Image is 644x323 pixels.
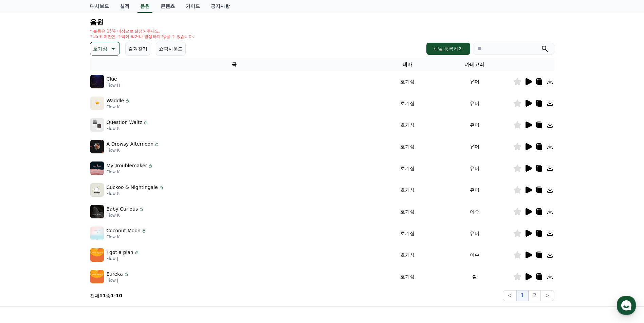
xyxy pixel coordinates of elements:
[379,71,437,92] td: 호기심
[88,215,130,232] a: 설정
[107,271,123,278] p: Eureka
[90,75,104,88] img: music
[437,201,513,222] td: 이슈
[379,244,437,266] td: 호기심
[107,83,120,88] p: Flow H
[116,293,122,298] strong: 10
[437,58,513,71] th: 카테고리
[437,222,513,244] td: 유머
[90,292,123,299] p: 전체 중 -
[90,205,104,218] img: music
[90,96,104,110] img: music
[90,118,104,132] img: music
[90,18,554,26] h4: 음원
[437,179,513,201] td: 유머
[107,104,130,110] p: Flow K
[90,34,195,39] p: * 35초 미만은 수익이 적거나 발생하지 않을 수 있습니다.
[379,114,437,136] td: 호기심
[62,225,70,231] span: 대화
[107,162,147,169] p: My Troublemaker
[90,140,104,153] img: music
[541,290,554,301] button: >
[503,290,516,301] button: <
[379,201,437,222] td: 호기심
[90,227,104,240] img: music
[107,234,147,240] p: Flow K
[90,58,379,71] th: 곡
[107,126,148,131] p: Flow K
[107,227,141,234] p: Coconut Moon
[107,206,138,213] p: Baby Curious
[45,215,88,232] a: 대화
[379,222,437,244] td: 호기심
[107,278,129,283] p: Flow J
[125,42,150,56] button: 즐겨찾기
[107,97,124,104] p: Waddle
[437,114,513,136] td: 유머
[379,92,437,114] td: 호기심
[516,290,529,301] button: 1
[437,136,513,157] td: 유머
[90,42,120,56] button: 호기심
[107,148,160,153] p: Flow K
[105,225,113,230] span: 설정
[107,76,117,83] p: Clue
[21,225,25,230] span: 홈
[529,290,541,301] button: 2
[107,119,142,126] p: Question Waltz
[437,266,513,287] td: 썰
[107,191,164,196] p: Flow K
[437,244,513,266] td: 이슈
[107,213,144,218] p: Flow K
[107,256,140,261] p: Flow J
[379,136,437,157] td: 호기심
[379,179,437,201] td: 호기심
[379,157,437,179] td: 호기심
[2,215,45,232] a: 홈
[437,92,513,114] td: 유머
[107,184,158,191] p: Cuckoo & Nightingale
[90,183,104,197] img: music
[93,44,107,53] p: 호기심
[426,43,470,55] button: 채널 등록하기
[156,42,186,56] button: 쇼핑사운드
[111,293,114,298] strong: 1
[107,141,154,148] p: A Drowsy Afternoon
[107,169,153,175] p: Flow K
[379,58,437,71] th: 테마
[90,161,104,175] img: music
[90,28,195,34] p: * 볼륨은 15% 이상으로 설정해주세요.
[107,249,133,256] p: I got a plan
[379,266,437,287] td: 호기심
[99,293,106,298] strong: 11
[437,157,513,179] td: 유머
[90,270,104,283] img: music
[90,248,104,262] img: music
[437,71,513,92] td: 유머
